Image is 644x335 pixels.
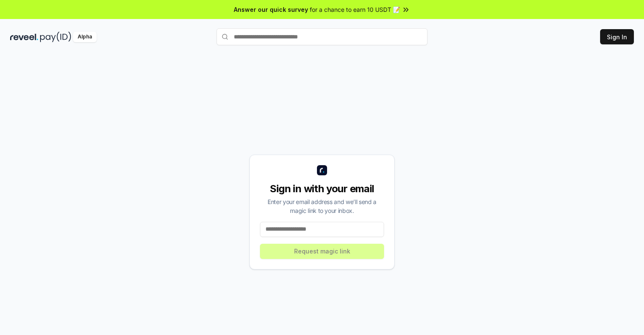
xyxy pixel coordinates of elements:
[10,32,38,42] img: reveel_dark
[260,197,384,215] div: Enter your email address and we’ll send a magic link to your inbox.
[234,5,308,14] span: Answer our quick survey
[73,32,97,42] div: Alpha
[317,165,327,175] img: logo_small
[40,32,71,42] img: pay_id
[260,182,384,196] div: Sign in with your email
[600,29,634,44] button: Sign In
[310,5,400,14] span: for a chance to earn 10 USDT 📝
